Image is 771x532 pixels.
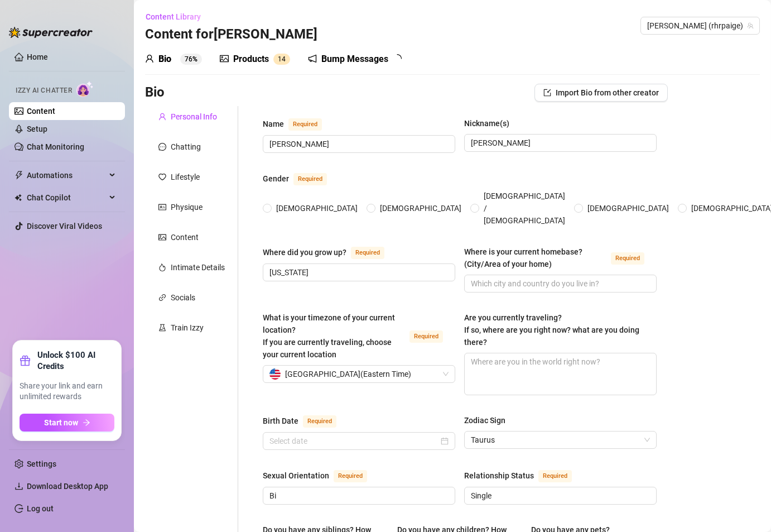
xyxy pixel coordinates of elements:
[409,330,443,343] span: Required
[747,22,754,29] span: team
[158,52,171,66] div: Bio
[16,85,72,96] span: Izzy AI Chatter
[263,246,346,258] div: Where did you grow up?
[27,189,106,207] span: Chat Copilot
[293,173,327,185] span: Required
[158,173,166,181] span: heart
[20,381,114,402] span: Share your link and earn unlimited rewards
[171,201,203,213] div: Physique
[27,459,56,468] a: Settings
[15,194,22,202] img: Chat Copilot
[269,368,281,380] img: us
[9,27,93,38] img: logo-BBDzfeDw.svg
[158,143,166,151] span: message
[543,89,551,97] span: import
[27,142,84,151] a: Chat Monitoring
[27,52,48,61] a: Home
[146,12,201,21] span: Content Library
[76,81,94,97] img: AI Chatter
[269,435,438,447] input: Birth Date
[15,171,23,180] span: thunderbolt
[171,231,199,243] div: Content
[145,26,317,44] h3: Content for [PERSON_NAME]
[171,111,217,123] div: Personal Info
[180,54,202,65] sup: 76%
[15,482,23,491] span: download
[269,490,446,502] input: Sexual Orientation
[464,313,639,347] span: Are you currently traveling? If so, where are you right now? what are you doing there?
[269,266,446,279] input: Where did you grow up?
[171,141,201,153] div: Chatting
[273,54,290,65] sup: 14
[647,17,753,34] span: Paige (rhrpaige)
[263,246,397,259] label: Where did you grow up?
[375,202,466,214] span: [DEMOGRAPHIC_DATA]
[20,414,114,432] button: Start nowarrow-right
[263,313,395,359] span: What is your timezone of your current location? If you are currently traveling, choose your curre...
[263,469,329,482] div: Sexual Orientation
[263,415,298,427] div: Birth Date
[611,252,644,265] span: Required
[471,277,648,290] input: Where is your current homebase? (City/Area of your home)
[464,414,513,426] label: Zodiac Sign
[464,469,534,482] div: Relationship Status
[145,8,210,26] button: Content Library
[158,113,166,121] span: user
[288,118,322,131] span: Required
[464,117,517,130] label: Nickname(s)
[83,419,90,426] span: arrow-right
[27,124,47,133] a: Setup
[171,291,195,304] div: Socials
[37,349,114,372] strong: Unlock $100 AI Credits
[27,166,106,184] span: Automations
[282,55,286,63] span: 4
[145,84,165,102] h3: Bio
[171,322,204,334] div: Train Izzy
[27,222,102,231] a: Discover Viral Videos
[464,246,606,270] div: Where is your current homebase? (City/Area of your home)
[145,54,154,63] span: user
[583,202,673,214] span: [DEMOGRAPHIC_DATA]
[20,355,31,366] span: gift
[278,55,282,63] span: 1
[534,84,668,102] button: Import Bio from other creator
[272,202,362,214] span: [DEMOGRAPHIC_DATA]
[321,52,388,66] div: Bump Messages
[308,54,317,63] span: notification
[464,414,505,426] div: Zodiac Sign
[220,54,229,63] span: picture
[27,482,108,491] span: Download Desktop App
[158,233,166,241] span: picture
[303,415,336,428] span: Required
[464,246,657,270] label: Where is your current homebase? (City/Area of your home)
[263,117,334,131] label: Name
[269,138,446,150] input: Name
[556,88,659,97] span: Import Bio from other creator
[479,190,570,227] span: [DEMOGRAPHIC_DATA] / [DEMOGRAPHIC_DATA]
[471,432,650,448] span: Taurus
[158,203,166,211] span: idcard
[334,470,367,482] span: Required
[263,414,349,428] label: Birth Date
[538,470,572,482] span: Required
[471,137,648,149] input: Nickname(s)
[263,469,379,482] label: Sexual Orientation
[471,490,648,502] input: Relationship Status
[464,117,509,130] div: Nickname(s)
[158,324,166,332] span: experiment
[171,261,225,274] div: Intimate Details
[27,504,54,513] a: Log out
[391,52,403,64] span: loading
[27,107,55,116] a: Content
[44,418,78,427] span: Start now
[263,172,339,185] label: Gender
[263,172,289,185] div: Gender
[171,171,200,183] div: Lifestyle
[351,247,384,259] span: Required
[464,469,584,482] label: Relationship Status
[158,294,166,301] span: link
[285,366,411,382] span: [GEOGRAPHIC_DATA] ( Eastern Time )
[263,118,284,130] div: Name
[233,52,269,66] div: Products
[158,263,166,271] span: fire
